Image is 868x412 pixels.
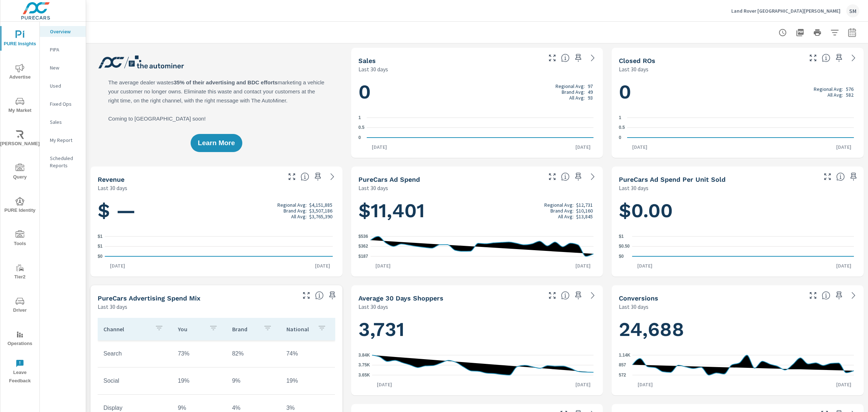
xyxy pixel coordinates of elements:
p: 582 [846,92,854,98]
p: National [286,325,312,333]
div: SM [846,4,859,17]
p: Brand Avg: [562,89,585,95]
button: Print Report [810,25,825,40]
span: My Market [3,97,37,115]
h1: $0.00 [619,198,856,223]
text: 0 [619,135,621,140]
p: All Avg: [291,214,307,219]
h1: 3,731 [358,317,596,342]
p: Brand Avg: [284,208,307,214]
p: [DATE] [831,143,856,151]
h5: Closed ROs [619,57,655,64]
p: Last 30 days [619,65,648,73]
span: [PERSON_NAME] [3,130,37,148]
span: Learn More [198,140,235,146]
text: 0.5 [619,125,625,130]
p: Channel [103,325,149,333]
span: Tier2 [3,264,37,281]
p: [DATE] [632,262,658,269]
h5: PureCars Ad Spend [358,176,420,183]
button: Make Fullscreen [546,52,558,64]
a: See more details in report [848,52,859,64]
p: $12,731 [576,202,593,208]
p: $4,151,885 [309,202,332,208]
p: Last 30 days [98,184,127,192]
p: 49 [588,89,593,95]
text: 3.75K [358,363,370,368]
span: The number of dealer-specified goals completed by a visitor. [Source: This data is provided by th... [822,291,830,300]
p: Fixed Ops [50,100,80,108]
button: "Export Report to PDF" [793,25,807,40]
span: This table looks at how you compare to the amount of budget you spend per channel as opposed to y... [315,291,324,300]
p: [DATE] [367,143,392,151]
p: All Avg: [827,92,843,98]
p: Sales [50,118,80,126]
text: $187 [358,254,368,259]
p: Last 30 days [358,184,388,192]
h1: $11,401 [358,198,596,223]
text: 1.14K [619,353,630,358]
h5: PureCars Ad Spend Per Unit Sold [619,176,726,183]
span: Save this to your personalized report [833,52,845,64]
text: $1 [98,244,103,249]
text: $362 [358,244,368,249]
text: $0 [619,254,624,259]
button: Learn More [191,134,242,152]
div: Sales [40,117,86,127]
td: 73% [172,345,226,363]
a: See more details in report [587,290,599,301]
h5: Revenue [98,176,124,183]
span: Save this to your personalized report [848,171,859,182]
p: [DATE] [372,381,397,388]
p: Used [50,82,80,89]
text: $1 [619,234,624,239]
h5: Conversions [619,294,658,302]
h1: 0 [358,80,596,104]
p: [DATE] [570,143,596,151]
a: See more details in report [587,52,599,64]
p: Overview [50,28,80,35]
text: $536 [358,234,368,239]
span: Tools [3,230,37,248]
span: Save this to your personalized report [573,171,584,182]
div: PIPA [40,44,86,55]
h5: Average 30 Days Shoppers [358,294,443,302]
p: $3,507,186 [309,208,332,214]
span: Advertise [3,64,37,81]
p: All Avg: [558,214,574,219]
p: Brand Avg: [550,208,574,214]
span: PURE Insights [3,30,37,48]
span: PURE Identity [3,197,37,215]
h1: 24,688 [619,317,856,342]
button: Make Fullscreen [822,171,833,182]
p: Regional Avg: [814,86,843,92]
td: Search [98,345,172,363]
button: Make Fullscreen [301,290,312,301]
text: $1 [98,234,103,239]
div: Used [40,80,86,91]
p: You [178,325,203,333]
span: Total cost of media for all PureCars channels for the selected dealership group over the selected... [561,172,570,181]
p: 93 [588,95,593,101]
p: All Avg: [569,95,585,101]
p: Regional Avg: [556,83,585,89]
p: [DATE] [627,143,652,151]
text: $0 [98,254,103,259]
p: Regional Avg: [544,202,574,208]
p: Last 30 days [358,302,388,311]
button: Make Fullscreen [546,171,558,182]
p: Brand [232,325,258,333]
span: Number of Repair Orders Closed by the selected dealership group over the selected time range. [So... [822,54,830,62]
span: Average cost of advertising per each vehicle sold at the dealer over the selected date range. The... [836,172,845,181]
p: $3,765,390 [309,214,332,219]
span: A rolling 30 day total of daily Shoppers on the dealership website, averaged over the selected da... [561,291,570,300]
button: Apply Filters [827,25,842,40]
text: 1 [358,115,361,120]
text: 3.84K [358,353,370,358]
p: Land Rover [GEOGRAPHIC_DATA][PERSON_NAME] [731,8,841,14]
p: Scheduled Reports [50,155,80,169]
p: 576 [846,86,854,92]
div: Overview [40,26,86,37]
span: Query [3,164,37,181]
p: Regional Avg: [277,202,307,208]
